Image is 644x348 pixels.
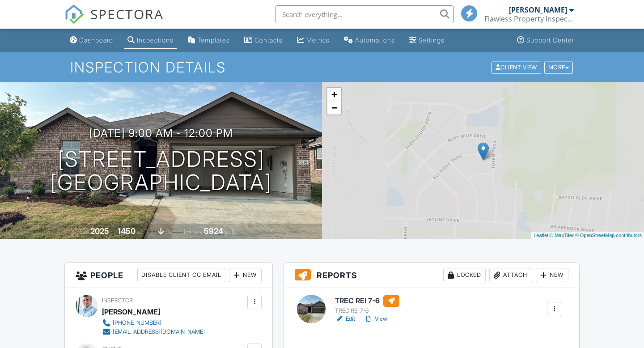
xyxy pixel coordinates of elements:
a: Client View [491,64,543,70]
a: Leaflet [534,233,548,238]
a: SPECTORA [64,12,164,31]
h3: People [65,263,272,288]
span: SPECTORA [90,4,164,23]
a: Metrics [293,32,333,49]
div: 5924 [204,226,223,236]
div: 1450 [118,226,136,236]
input: Search everything... [275,5,454,23]
div: New [229,268,262,282]
a: Templates [184,32,233,49]
a: Dashboard [66,32,117,49]
div: Inspections [137,36,174,44]
div: Templates [197,36,230,44]
a: Settings [406,32,448,49]
h3: [DATE] 9:00 am - 12:00 pm [89,127,233,139]
div: Dashboard [79,36,113,44]
h1: Inspection Details [70,59,574,75]
div: Metrics [306,36,330,44]
div: Disable Client CC Email [137,268,225,282]
a: [PHONE_NUMBER] [102,318,205,327]
div: New [536,268,568,282]
a: © OpenStreetMap contributors [575,233,642,238]
span: Built [79,229,89,235]
div: Settings [419,36,445,44]
a: Contacts [241,32,286,49]
span: Inspector [102,297,133,304]
div: Support Center [526,36,574,44]
a: [EMAIL_ADDRESS][DOMAIN_NAME] [102,327,205,336]
div: [EMAIL_ADDRESS][DOMAIN_NAME] [113,328,205,335]
span: sq. ft. [137,229,149,235]
a: © MapTiler [550,233,574,238]
a: View [364,314,387,323]
a: Inspections [124,32,177,49]
div: [PHONE_NUMBER] [113,319,161,327]
div: 2025 [90,226,109,236]
h3: Reports [284,263,579,288]
div: [PERSON_NAME] [102,305,160,318]
div: Locked [443,268,486,282]
div: Automations [355,36,395,44]
a: Zoom out [327,101,341,115]
a: Edit [335,314,355,323]
div: Flawless Property Inspections [484,14,574,23]
h1: [STREET_ADDRESS] [GEOGRAPHIC_DATA] [50,148,272,195]
div: Client View [491,61,541,73]
div: Contacts [254,36,283,44]
a: Automations (Basic) [340,32,398,49]
img: The Best Home Inspection Software - Spectora [64,4,84,24]
div: TREC REI 7-6 [335,307,399,314]
span: slab [165,229,175,235]
div: Attach [489,268,532,282]
h6: TREC REI 7-6 [335,295,399,307]
div: [PERSON_NAME] [509,5,567,14]
span: Lot Size [184,229,203,235]
a: TREC REI 7-6 TREC REI 7-6 [335,295,399,315]
div: | [531,232,644,239]
a: Zoom in [327,88,341,101]
div: More [544,61,573,73]
span: sq.ft. [225,229,236,235]
a: Support Center [513,32,578,49]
